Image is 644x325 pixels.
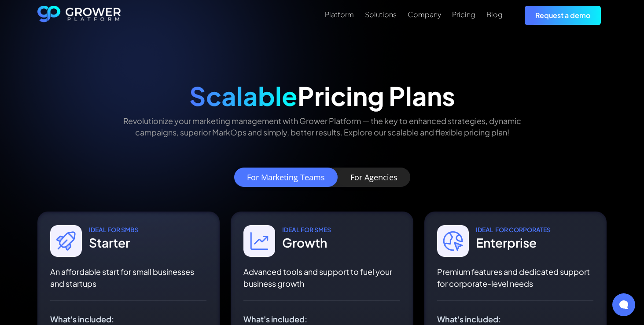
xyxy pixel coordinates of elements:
div: For Marketing Teams [247,173,325,182]
div: What's included: [243,315,400,324]
span: Scalable [189,80,298,112]
div: Company [408,10,441,18]
div: For Agencies [350,173,397,182]
a: Blog [486,9,503,20]
a: Solutions [365,9,397,20]
a: Company [408,9,441,20]
div: IDEAL For SmbS [89,225,139,234]
div: IDEAL For SMes [282,225,331,234]
a: Pricing [452,9,475,20]
div: Enterprise [476,234,551,252]
div: Pricing [452,10,475,18]
div: Solutions [365,10,397,18]
a: Platform [325,9,354,20]
div: What's included: [437,315,594,324]
div: Pricing Plans [189,80,455,111]
a: Request a demo [525,6,601,25]
a: home [37,6,121,25]
div: Starter [89,234,139,252]
div: What's included: [50,315,207,324]
p: An affordable start for small businesses and startups [50,266,207,289]
div: Growth [282,234,331,252]
p: Advanced tools and support to fuel your business growth [243,266,400,289]
div: Blog [486,10,503,18]
div: IDEAL For CORPORATES [476,225,551,234]
p: Revolutionize your marketing management with Grower Platform — the key to enhanced strategies, dy... [108,115,536,137]
div: Platform [325,10,354,18]
p: Premium features and dedicated support for corporate-level needs [437,266,594,289]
